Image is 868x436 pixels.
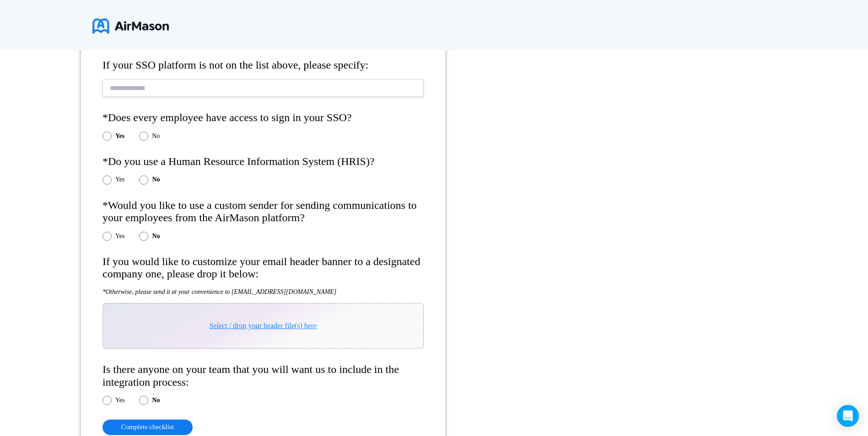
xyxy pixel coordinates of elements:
label: No [152,176,160,183]
h4: Is there anyone on your team that you will want us to include in the integration process: [102,363,424,388]
div: Open Intercom Messenger [837,405,859,427]
h4: If your SSO platform is not on the list above, please specify: [102,59,424,72]
h4: *Would you like to use a custom sender for sending communications to your employees from the AirM... [102,199,424,224]
button: Complete checklist [102,420,193,435]
h4: If you would like to customize your email header banner to a designated company one, please drop ... [102,255,424,281]
h4: *Do you use a Human Resource Information System (HRIS)? [102,155,424,168]
label: Yes [115,397,124,404]
label: No [152,133,160,140]
label: Yes [115,133,124,140]
label: No [152,233,160,240]
h5: *Otherwise, please send it at your convenience to [EMAIL_ADDRESS][DOMAIN_NAME] [102,288,424,296]
label: Yes [115,176,124,183]
label: No [152,397,160,404]
h4: *Does every employee have access to sign in your SSO? [102,112,424,124]
img: logo [92,15,169,37]
span: Select / drop your header file(s) here [210,322,317,330]
label: Yes [115,233,124,240]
